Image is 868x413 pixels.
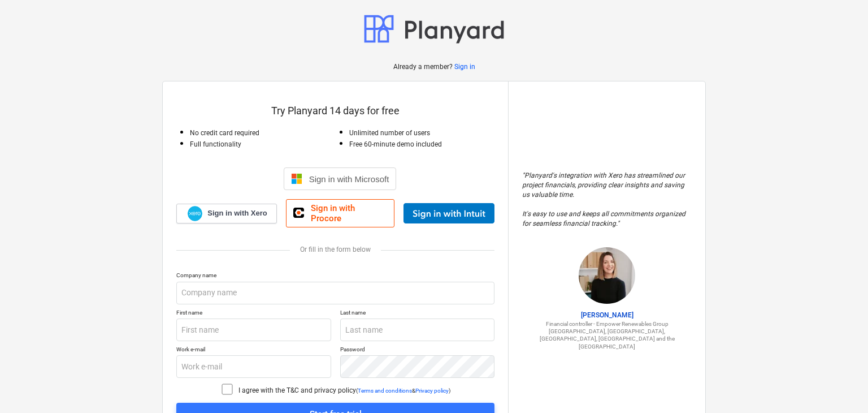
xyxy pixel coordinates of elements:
[522,328,692,350] p: [GEOGRAPHIC_DATA], [GEOGRAPHIC_DATA], [GEOGRAPHIC_DATA], [GEOGRAPHIC_DATA] and the [GEOGRAPHIC_DATA]
[190,128,336,138] p: No credit card required
[340,319,495,341] input: Last name
[190,140,336,149] p: Full functionality
[176,319,331,341] input: First name
[349,128,495,138] p: Unlimited number of users
[340,309,495,319] p: Last name
[415,388,449,394] a: Privacy policy
[349,140,495,149] p: Free 60-minute demo included
[286,199,394,227] a: Sign in with Procore
[309,174,389,184] span: Sign in with Microsoft
[176,204,277,223] a: Sign in with Xero
[176,355,331,378] input: Work e-mail
[291,173,302,184] img: Microsoft logo
[522,320,692,328] p: Financial controller - Empower Renewables Group
[311,203,387,223] span: Sign in with Procore
[522,171,692,229] p: " Planyard's integration with Xero has streamlined our project financials, providing clear insigh...
[522,311,692,320] p: [PERSON_NAME]
[176,346,331,355] p: Work e-mail
[176,272,494,281] p: Company name
[207,208,267,218] span: Sign in with Xero
[454,62,475,72] a: Sign in
[340,346,495,355] p: Password
[358,388,412,394] a: Terms and conditions
[188,206,202,221] img: Xero logo
[238,386,356,395] p: I agree with the T&C and privacy policy
[579,247,635,304] img: Sharon Brown
[176,309,331,319] p: First name
[356,387,450,394] p: ( & )
[176,282,494,304] input: Company name
[393,62,454,72] p: Already a member?
[176,104,494,118] p: Try Planyard 14 days for free
[176,246,494,253] div: Or fill in the form below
